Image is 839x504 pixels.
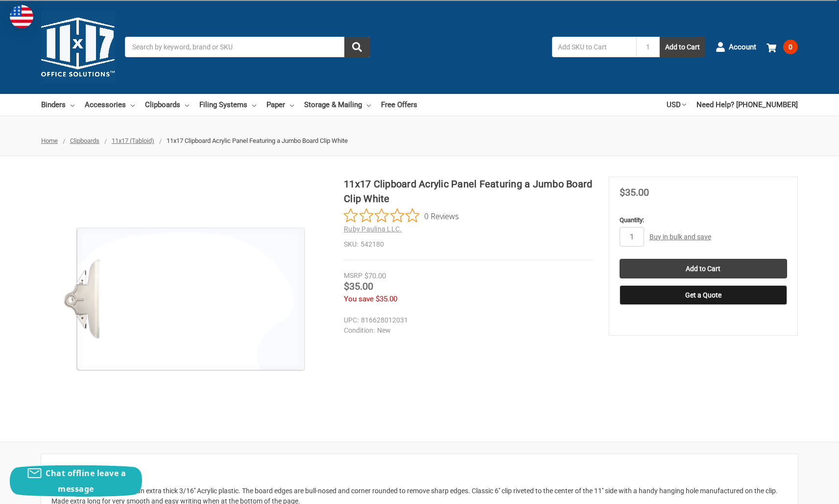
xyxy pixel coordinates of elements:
dd: New [344,325,588,336]
dt: SKU: [344,239,358,250]
dd: 816628012031 [344,315,588,325]
a: 0 [767,34,798,60]
h1: 11x17 Clipboard Acrylic Panel Featuring a Jumbo Board Clip White [344,177,593,206]
label: Quantity: [620,215,787,225]
img: 11x17.com [41,10,115,84]
img: 11x17 Clipboard Acrylic Panel Featuring a Jumbo Board Clip White [62,177,307,421]
a: Storage & Mailing [304,94,371,115]
a: Account [716,34,756,60]
span: $35.00 [344,280,373,292]
button: Rated 0 out of 5 stars from 0 reviews. Jump to reviews. [344,208,459,223]
input: Add to Cart [620,259,787,278]
h2: Description [51,464,788,479]
a: Clipboards [145,94,189,115]
a: Free Offers [381,94,417,115]
span: $35.00 [376,295,397,303]
span: 11x17 Clipboard Acrylic Panel Featuring a Jumbo Board Clip White [167,137,348,144]
a: 11x17 (Tabloid) [112,137,154,144]
a: Home [41,137,58,144]
a: Filing Systems [199,94,256,115]
span: $35.00 [620,186,649,198]
a: USD [667,94,686,115]
a: Paper [266,94,294,115]
img: duty and tax information for United States [10,5,33,28]
input: Search by keyword, brand or SKU [125,37,370,57]
iframe: Google Customer Reviews [758,478,839,504]
input: Add SKU to Cart [552,37,636,57]
span: Chat offline leave a message [46,468,126,494]
button: Chat offline leave a message [10,465,142,497]
a: Need Help? [PHONE_NUMBER] [696,94,798,115]
a: Binders [41,94,74,115]
span: You save [344,295,374,303]
a: Buy in bulk and save [649,233,711,241]
span: 0 [783,40,798,54]
span: Account [729,42,756,53]
dt: Condition: [344,325,375,336]
div: MSRP [344,271,362,281]
span: 0 Reviews [424,208,459,223]
span: $70.00 [364,272,386,280]
dd: 542180 [344,239,593,250]
a: Accessories [85,94,135,115]
button: Add to Cart [660,37,705,57]
a: Clipboards [70,137,99,144]
dt: UPC: [344,315,359,325]
button: Get a Quote [620,285,787,305]
a: Ruby Paulina LLC. [344,225,402,233]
